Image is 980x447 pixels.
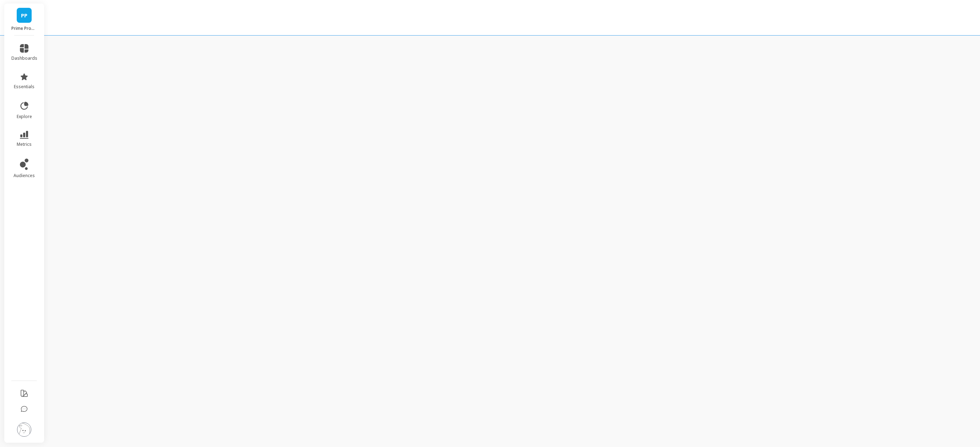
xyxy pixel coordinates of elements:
p: Prime Prometics™ [11,26,37,31]
span: explore [17,114,32,119]
span: audiences [14,173,35,179]
span: metrics [17,142,32,147]
span: PP [21,11,27,20]
img: profile picture [17,422,31,437]
span: essentials [14,84,34,90]
span: dashboards [11,55,37,61]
